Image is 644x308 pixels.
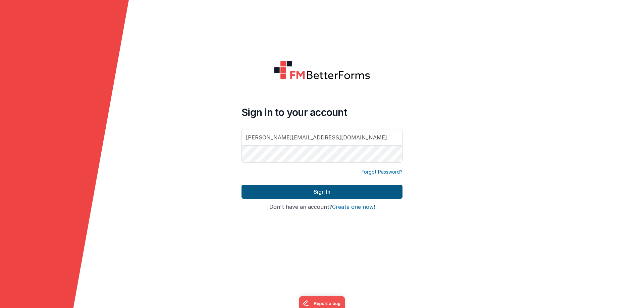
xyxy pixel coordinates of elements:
button: Create one now! [332,204,375,210]
h4: Sign in to your account [241,106,402,118]
button: Sign In [241,185,402,199]
h4: Don't have an account? [241,204,402,210]
input: Email Address [241,129,402,146]
a: Forgot Password? [362,169,402,175]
